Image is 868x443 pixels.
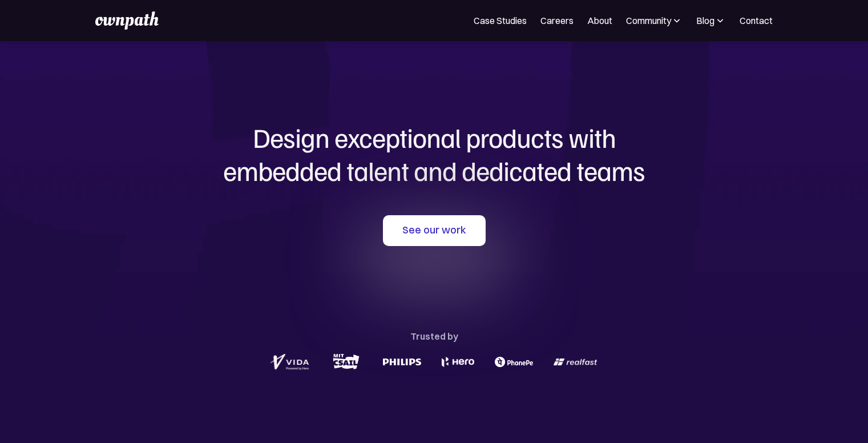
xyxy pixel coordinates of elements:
a: Case Studies [474,14,527,27]
a: Careers [540,14,574,27]
div: Community [626,14,671,27]
div: Blog [696,14,714,27]
a: See our work [383,215,486,246]
div: Community [626,14,683,27]
h1: Design exceptional products with embedded talent and dedicated teams [160,121,708,187]
div: Blog [696,14,726,27]
a: About [587,14,612,27]
a: Contact [740,14,773,27]
div: Trusted by [410,328,458,344]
